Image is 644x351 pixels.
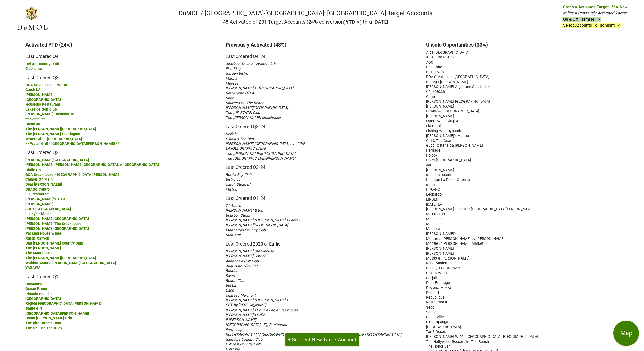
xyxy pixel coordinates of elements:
[426,232,456,236] span: [PERSON_NAME]'s
[226,177,240,182] span: Bistro 45
[25,297,61,301] span: [GEOGRAPHIC_DATA]
[25,98,61,102] span: [GEOGRAPHIC_DATA]
[226,269,239,273] span: Bandera
[226,332,401,337] span: [GEOGRAPHIC_DATA] [GEOGRAPHIC_DATA] at [PERSON_NAME][GEOGRAPHIC_DATA] - [GEOGRAPHIC_DATA]
[25,50,218,59] h5: Last Ordered Q4
[426,197,439,202] span: LINDEN
[426,95,435,99] span: Citrin
[426,286,451,290] span: Pizzeria Mozza
[226,192,418,201] h5: Last Ordered Q1 '24
[226,156,295,161] span: The [GEOGRAPHIC_DATA][PERSON_NAME]
[226,91,254,95] span: Settecento DTLA
[426,261,447,265] span: Nobu Malibu
[426,291,439,295] span: Redbird
[226,274,235,278] span: Bavel
[426,256,469,261] span: Musso & [PERSON_NAME]
[426,163,431,167] span: Jar
[25,197,66,201] span: [PERSON_NAME]'s DTLA
[426,188,440,192] span: KUSANO
[426,119,465,123] span: Esters Wine Shop & Bar
[25,158,89,162] span: [PERSON_NAME][GEOGRAPHIC_DATA]
[25,142,119,146] span: ** Water Grill - [GEOGRAPHIC_DATA][PERSON_NAME] **
[226,173,251,177] span: Bel-Air Bay Club
[25,326,62,330] span: The Grill On The Alley
[226,293,256,298] span: Chateau Marmont
[226,303,266,307] span: CUT by [PERSON_NAME]
[226,204,241,208] span: 71 Above
[426,271,451,275] span: Orsa & Winston
[25,311,89,316] span: [GEOGRAPHIC_DATA][PERSON_NAME]
[25,321,61,325] span: The Bird Streets Club
[226,42,418,48] h3: Previously Activated (43%)
[25,256,96,260] span: The [PERSON_NAME][GEOGRAPHIC_DATA]
[426,183,435,187] span: Koast
[285,333,359,346] button: + Suggest New TargetAccount
[226,71,248,76] span: Garden Bistro
[226,337,262,342] span: Glendora Country Club
[226,237,418,247] h5: Last Ordered 2023 or Earlier
[426,222,435,226] span: Matū
[226,187,237,192] span: Mistral
[346,19,355,25] span: YTD
[226,313,265,317] span: [PERSON_NAME]'s Grille
[25,137,82,141] span: Water Grill - [GEOGRAPHIC_DATA]
[25,301,102,306] span: Regent [GEOGRAPHIC_DATA][PERSON_NAME]
[25,231,62,236] span: Packing House Wines
[426,192,442,197] span: Leopardo
[25,107,57,112] span: Lakeside Golf Club
[25,42,218,48] h3: Activated YTD (24%)
[226,132,236,136] span: Delilah
[226,249,274,253] span: [PERSON_NAME] Steakhouse
[613,321,639,346] button: Map
[226,328,242,332] span: Farmshop
[226,76,237,81] span: Marina
[25,236,49,241] span: Rustic Canyon
[426,114,454,118] span: [PERSON_NAME]
[426,330,446,334] span: Tar & Roses
[226,101,264,105] span: Shutters On The Beach
[426,217,443,221] span: Matsuhisa
[25,146,218,155] h5: Last Ordered Q2
[25,246,61,250] span: The [PERSON_NAME]
[25,173,120,177] span: BOA Steakhouse - [GEOGRAPHIC_DATA][PERSON_NAME]
[25,192,50,196] span: Fia Restaurant
[25,212,52,216] span: Lucky's - Malibu
[25,266,41,270] span: YAZAWA
[426,65,442,69] span: Bar Etoile
[338,337,357,343] span: Account
[25,168,41,172] span: Birdie G's
[426,227,440,231] span: Meteora
[426,320,448,324] span: STK Topanga
[25,292,53,296] span: Piccolo Paradiso
[25,202,53,206] span: [PERSON_NAME]
[426,276,437,280] span: Pasjoli
[426,334,538,339] span: [PERSON_NAME] Wine | [GEOGRAPHIC_DATA], [GEOGRAPHIC_DATA]
[25,207,71,211] span: JOEY [GEOGRAPHIC_DATA]
[226,50,418,59] h5: Last Ordered Q4 '24
[226,86,293,90] span: [PERSON_NAME]'s - [GEOGRAPHIC_DATA]
[426,295,445,300] span: Republique
[426,241,483,246] span: Monsieur [PERSON_NAME] Market
[426,75,489,79] span: BOA Steakhouse [GEOGRAPHIC_DATA]
[426,109,479,113] span: Downtown [GEOGRAPHIC_DATA]
[25,241,83,246] span: San [PERSON_NAME] Country Club
[25,67,42,71] span: Élephante
[226,228,266,232] span: Manhattan Country Club
[226,111,260,115] span: The [US_STATE] Club
[426,168,454,172] span: [PERSON_NAME]
[25,187,50,192] span: DRAGO Centro
[426,80,468,84] span: Bottega [PERSON_NAME]
[25,287,47,291] span: Ocean Prime
[426,202,442,207] span: [DATE] LA
[426,158,471,162] span: Hotel [GEOGRAPHIC_DATA]
[226,208,263,213] span: [PERSON_NAME] & Bar
[179,19,432,25] h2: 48 Activated of 201 Target Accounts (24% conversion) ) thru [DATE]
[426,99,490,104] span: [PERSON_NAME] [GEOGRAPHIC_DATA]
[25,102,60,107] span: Houston's Restaurant
[25,306,42,311] span: Saltie Girl
[226,146,266,151] span: LA [GEOGRAPHIC_DATA]
[25,112,74,116] span: [PERSON_NAME] Steakhouse
[426,300,448,304] span: Restaurant Ki
[25,222,81,226] span: [PERSON_NAME] The Steakhouse
[426,153,437,158] span: Holbox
